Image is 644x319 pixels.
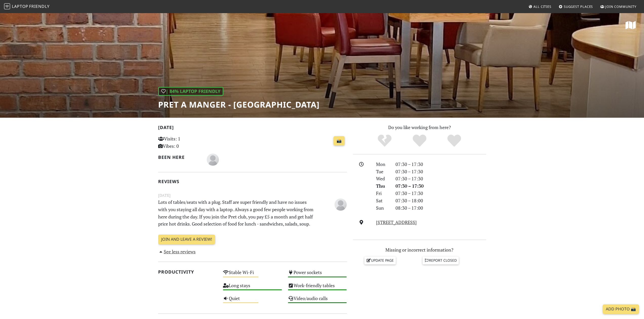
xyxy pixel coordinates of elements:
h2: [DATE] [158,125,347,132]
h2: Reviews [158,179,347,184]
div: Sat [373,197,392,204]
div: Definitely! [437,134,472,148]
img: blank-535327c66bd565773addf3077783bbfce4b00ec00e9fd257753287c682c7fa38.png [335,199,347,211]
div: Yes [402,134,437,148]
span: Suggest Places [564,4,593,9]
div: No [367,134,402,148]
div: 08:30 – 17:00 [392,204,489,212]
p: Lots of tables/seats with a plug. Staff are super friendly and have no issues with you staying al... [155,199,318,228]
img: LaptopFriendly [4,3,10,9]
p: Do you like working from here? [353,124,486,131]
small: [DATE] [155,192,350,199]
div: Stable Wi-Fi [220,268,285,281]
div: Tue [373,168,392,175]
a: 📸 [334,136,345,146]
a: Report closed [423,257,459,264]
div: Video/audio calls [285,294,350,307]
span: M W [335,201,347,207]
p: Missing or incorrect information? [353,246,486,254]
div: Power sockets [285,268,350,281]
div: Work-friendly tables [285,281,350,294]
a: Join Community [598,2,638,11]
a: Suggest Places [557,2,595,11]
span: All Cities [533,4,551,9]
div: 07:30 – 17:30 [392,190,489,197]
h2: Productivity [158,269,217,275]
a: LaptopFriendly LaptopFriendly [4,2,50,11]
h1: Pret A Manger - [GEOGRAPHIC_DATA] [158,100,320,109]
a: Join and leave a review! [158,235,215,244]
img: blank-535327c66bd565773addf3077783bbfce4b00ec00e9fd257753287c682c7fa38.png [207,154,219,166]
div: 07:30 – 17:30 [392,175,489,182]
div: Wed [373,175,392,182]
a: See less reviews [158,249,196,255]
a: Add Photo 📸 [603,304,639,314]
div: 07:30 – 17:30 [392,182,489,190]
span: Friendly [29,4,49,9]
h2: Been here [158,155,201,160]
div: Fri [373,190,392,197]
div: Sun [373,204,392,212]
p: Visits: 1 Vibes: 0 [158,135,217,150]
div: Mon [373,161,392,168]
div: | 84% Laptop Friendly [158,87,223,96]
a: [STREET_ADDRESS] [376,219,417,225]
div: Quiet [220,294,285,307]
div: Long stays [220,281,285,294]
span: Laptop [12,4,28,9]
a: All Cities [526,2,553,11]
div: 07:30 – 17:30 [392,161,489,168]
a: Update page [364,257,396,264]
div: 07:30 – 17:30 [392,168,489,175]
span: M W [207,156,219,162]
span: Join Community [605,4,636,9]
div: 07:30 – 18:00 [392,197,489,204]
div: Thu [373,182,392,190]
